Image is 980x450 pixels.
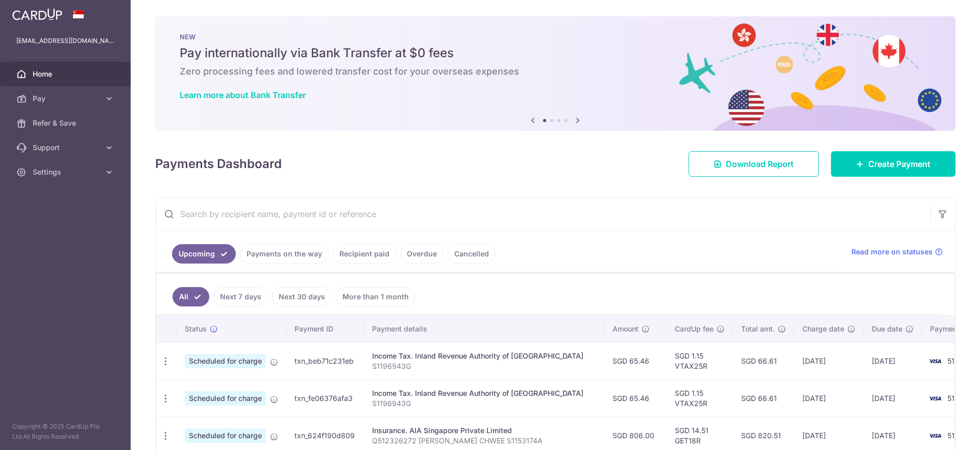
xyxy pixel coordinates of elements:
th: Payment ID [286,316,364,342]
img: Bank transfer banner [155,16,955,131]
span: Scheduled for charge [185,354,266,368]
img: Bank Card [925,392,945,405]
span: Amount [612,324,639,334]
td: txn_beb71c231eb [286,342,364,380]
td: [DATE] [864,380,922,417]
span: Status [185,324,207,334]
img: Bank Card [925,355,945,367]
h6: Zero processing fees and lowered transfer cost for your overseas expenses [180,65,931,78]
p: S1196943G [372,361,596,371]
a: Upcoming [172,244,236,264]
input: Search by recipient name, payment id or reference [156,198,930,230]
a: Learn more about Bank Transfer [180,90,306,100]
span: 5111 [947,431,961,440]
td: [DATE] [794,380,864,417]
a: Next 30 days [272,287,332,306]
h5: Pay internationally via Bank Transfer at $0 fees [180,45,931,61]
p: Q512326272 [PERSON_NAME] CHWEE S1153174A [372,436,596,446]
td: SGD 1.15 VTAX25R [667,342,733,380]
div: Income Tax. Inland Revenue Authority of [GEOGRAPHIC_DATA] [372,351,596,361]
p: S1196943G [372,398,596,409]
span: Due date [872,324,902,334]
a: Recipient paid [333,244,396,264]
img: Bank Card [925,430,945,442]
a: Create Payment [831,151,955,177]
a: Overdue [400,244,444,264]
h4: Payments Dashboard [155,155,282,173]
a: More than 1 month [336,287,415,306]
span: Charge date [802,324,844,334]
div: Income Tax. Inland Revenue Authority of [GEOGRAPHIC_DATA] [372,388,596,398]
p: [EMAIL_ADDRESS][DOMAIN_NAME] [16,36,114,46]
p: NEW [180,33,931,41]
td: SGD 1.15 VTAX25R [667,380,733,417]
span: Refer & Save [33,118,100,128]
span: Support [33,143,100,153]
span: Create Payment [868,158,930,170]
a: Payments on the way [240,244,329,264]
span: Download Report [726,158,794,170]
a: Download Report [689,151,819,177]
td: SGD 65.46 [604,342,667,380]
td: [DATE] [864,342,922,380]
span: Read more on statuses [851,247,933,257]
td: SGD 66.61 [733,380,794,417]
span: Pay [33,93,100,104]
a: Read more on statuses [851,247,943,257]
span: 5111 [947,394,961,402]
td: SGD 66.61 [733,342,794,380]
a: Next 7 days [213,287,268,306]
td: txn_fe06376afa3 [286,380,364,417]
span: 5111 [947,357,961,365]
span: Total amt. [741,324,775,334]
span: Home [33,69,100,79]
span: Scheduled for charge [185,391,266,406]
span: Scheduled for charge [185,429,266,443]
span: CardUp fee [675,324,714,334]
a: All [173,287,209,306]
a: Cancelled [448,244,496,264]
span: Settings [33,167,100,177]
td: SGD 65.46 [604,380,667,417]
th: Payment details [364,316,604,342]
img: CardUp [12,8,62,20]
td: [DATE] [794,342,864,380]
div: Insurance. AIA Singapore Private Limited [372,425,596,436]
